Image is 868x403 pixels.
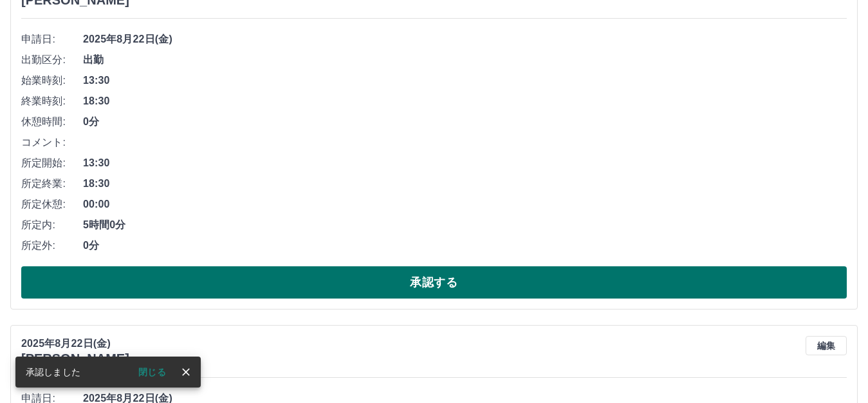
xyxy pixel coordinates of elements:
span: 13:30 [83,73,847,88]
button: close [176,362,196,382]
span: 終業時刻: [21,93,83,109]
span: 出勤 [83,52,847,68]
button: 編集 [806,336,847,355]
span: 所定外: [21,238,83,253]
span: 出勤区分: [21,52,83,68]
button: 承認する [21,266,847,299]
span: 0分 [83,114,847,130]
h3: [PERSON_NAME] [21,351,129,366]
span: 0分 [83,238,847,253]
span: 2025年8月22日(金) [83,32,847,47]
span: 所定終業: [21,176,83,192]
span: 所定休憩: [21,197,83,212]
span: 18:30 [83,176,847,192]
span: 休憩時間: [21,114,83,130]
span: 始業時刻: [21,73,83,88]
span: 所定開始: [21,155,83,171]
span: 申請日: [21,32,83,47]
button: 閉じる [128,362,176,382]
span: 00:00 [83,197,847,212]
span: コメント: [21,135,83,150]
span: 所定内: [21,217,83,233]
span: 13:30 [83,155,847,171]
div: 承認しました [26,360,80,384]
p: 2025年8月22日(金) [21,336,129,351]
span: 18:30 [83,93,847,109]
span: 5時間0分 [83,217,847,233]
